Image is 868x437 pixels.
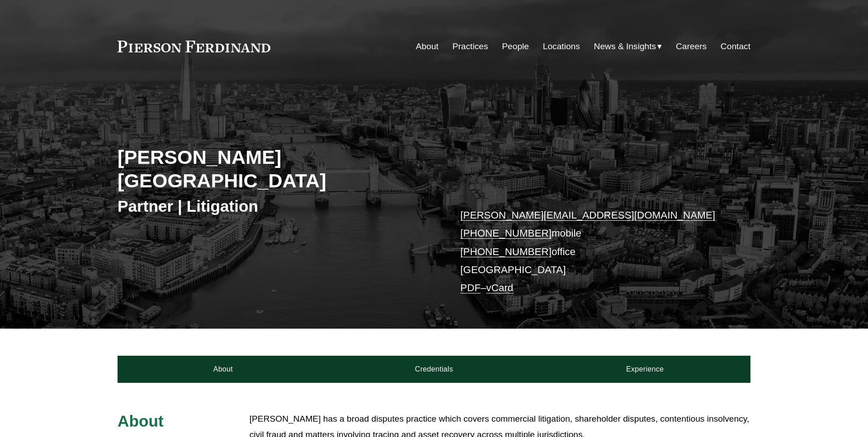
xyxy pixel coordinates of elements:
span: About [118,412,164,430]
a: [PERSON_NAME][EMAIL_ADDRESS][DOMAIN_NAME] [460,209,715,221]
p: mobile office [GEOGRAPHIC_DATA] – [460,206,724,298]
a: About [118,356,329,383]
h2: [PERSON_NAME][GEOGRAPHIC_DATA] [118,145,434,193]
a: folder dropdown [594,38,662,55]
a: [PHONE_NUMBER] [460,246,552,257]
a: Locations [543,38,580,55]
a: People [502,38,529,55]
span: News & Insights [594,39,656,55]
a: vCard [486,282,514,293]
a: Practices [453,38,488,55]
h3: Partner | Litigation [118,196,434,216]
a: PDF [460,282,481,293]
a: Credentials [329,356,540,383]
a: Contact [721,38,750,55]
a: Careers [676,38,707,55]
a: Experience [539,356,750,383]
a: [PHONE_NUMBER] [460,228,552,239]
a: About [416,38,439,55]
